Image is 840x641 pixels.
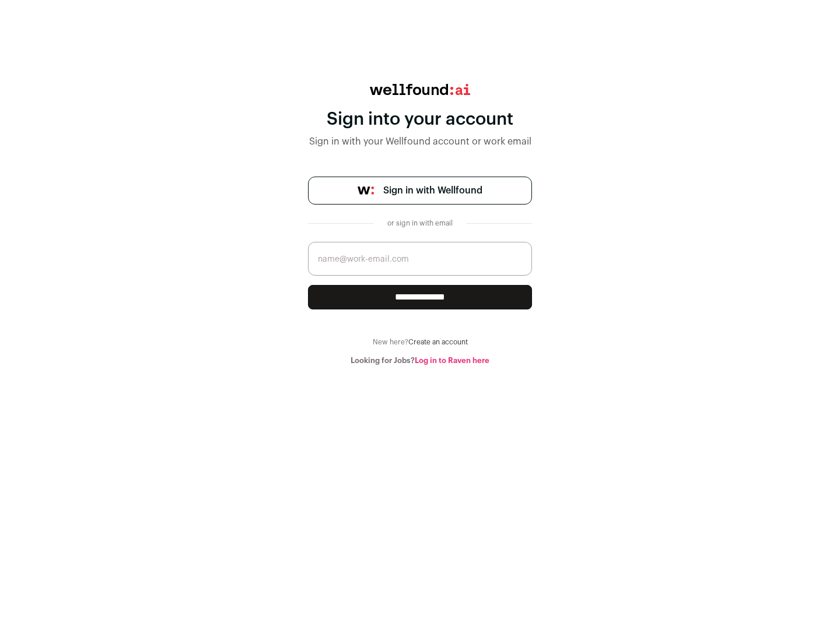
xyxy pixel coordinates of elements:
[383,184,482,198] span: Sign in with Wellfound
[308,356,532,365] div: Looking for Jobs?
[383,219,457,228] div: or sign in with email
[415,357,489,364] a: Log in to Raven here
[358,186,374,195] img: wellfound-symbol-flush-black-fb3c872781a75f747ccb3a119075da62bfe97bd399995f84a933054e44a575c4.png
[408,339,468,346] a: Create an account
[308,109,532,130] div: Sign into your account
[308,177,532,205] a: Sign in with Wellfound
[308,135,532,149] div: Sign in with your Wellfound account or work email
[308,337,532,347] div: New here?
[370,84,470,95] img: wellfound:ai
[308,242,532,276] input: name@work-email.com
